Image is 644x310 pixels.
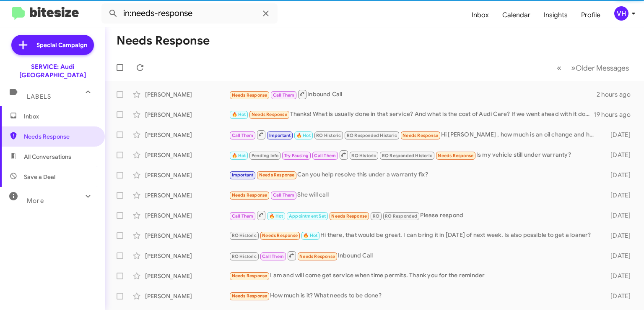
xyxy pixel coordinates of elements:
[145,131,229,139] div: [PERSON_NAME]
[259,172,295,178] span: Needs Response
[232,172,254,178] span: Important
[117,34,210,47] h1: Needs Response
[145,191,229,200] div: [PERSON_NAME]
[552,59,634,76] nav: Page navigation example
[303,233,317,238] span: 🔥 Hot
[273,192,295,198] span: Call Them
[314,153,336,158] span: Call Them
[24,152,71,161] span: All Conversations
[571,63,576,73] span: »
[24,112,95,121] span: Inbox
[600,151,637,159] div: [DATE]
[351,153,376,158] span: RO Historic
[269,213,283,219] span: 🔥 Hot
[600,191,637,200] div: [DATE]
[11,35,94,55] a: Special Campaign
[229,210,600,221] div: Please respond
[252,112,287,117] span: Needs Response
[145,272,229,280] div: [PERSON_NAME]
[232,254,257,259] span: RO Historic
[262,233,298,238] span: Needs Response
[27,93,51,100] span: Labels
[269,133,291,138] span: Important
[232,293,267,299] span: Needs Response
[597,90,637,99] div: 2 hours ago
[229,190,600,200] div: She will call
[600,171,637,179] div: [DATE]
[145,171,229,179] div: [PERSON_NAME]
[232,153,246,158] span: 🔥 Hot
[145,151,229,159] div: [PERSON_NAME]
[566,59,634,76] button: Next
[284,153,309,158] span: Try Pausing
[273,92,295,98] span: Call Them
[600,211,637,220] div: [DATE]
[614,6,628,21] div: VH
[574,3,607,27] a: Profile
[232,92,267,98] span: Needs Response
[316,133,341,138] span: RO Historic
[229,170,600,180] div: Can you help resolve this under a warranty fix?
[232,112,246,117] span: 🔥 Hot
[145,110,229,119] div: [PERSON_NAME]
[36,41,87,49] span: Special Campaign
[552,59,566,76] button: Previous
[299,254,335,259] span: Needs Response
[145,231,229,240] div: [PERSON_NAME]
[289,213,326,219] span: Appointment Set
[385,213,417,219] span: RO Responded
[600,292,637,300] div: [DATE]
[331,213,367,219] span: Needs Response
[229,250,600,261] div: Inbound Call
[229,129,600,140] div: Hi [PERSON_NAME] , how much is an oil change and how long will it take ?
[347,133,397,138] span: RO Responded Historic
[438,153,473,158] span: Needs Response
[232,133,254,138] span: Call Them
[232,192,267,198] span: Needs Response
[24,132,95,141] span: Needs Response
[27,197,44,205] span: More
[402,133,438,138] span: Needs Response
[229,231,600,240] div: Hi there, that would be great. I can bring it in [DATE] of next week. Is also possible to get a l...
[145,252,229,260] div: [PERSON_NAME]
[557,63,561,73] span: «
[296,133,311,138] span: 🔥 Hot
[229,89,597,100] div: Inbound Call
[145,211,229,220] div: [PERSON_NAME]
[576,63,629,73] span: Older Messages
[232,213,254,219] span: Call Them
[382,153,432,158] span: RO Responded Historic
[229,110,594,119] div: Thanks! What is usually done in that service? And what is the cost of Audi Care? If we went ahead...
[496,3,537,27] a: Calendar
[600,231,637,240] div: [DATE]
[252,153,278,158] span: Pending Info
[262,254,284,259] span: Call Them
[600,131,637,139] div: [DATE]
[594,110,637,119] div: 19 hours ago
[373,213,379,219] span: RO
[600,252,637,260] div: [DATE]
[101,3,278,24] input: Search
[465,3,496,27] a: Inbox
[229,271,600,281] div: I am and will come get service when time permits. Thank you for the reminder
[229,150,600,160] div: Is my vehicle still under warranty?
[145,90,229,99] div: [PERSON_NAME]
[232,273,267,278] span: Needs Response
[607,6,635,21] button: VH
[145,292,229,300] div: [PERSON_NAME]
[229,291,600,301] div: How much is it? What needs to be done?
[24,173,55,181] span: Save a Deal
[537,3,574,27] a: Insights
[232,233,257,238] span: RO Historic
[600,272,637,280] div: [DATE]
